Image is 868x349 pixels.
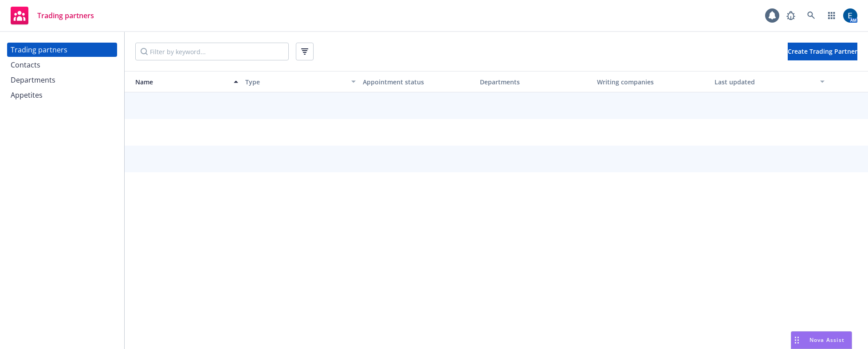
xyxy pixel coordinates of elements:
[476,71,593,92] button: Departments
[359,71,476,92] button: Appointment status
[11,73,55,87] div: Departments
[480,77,590,87] div: Departments
[782,7,800,24] a: Report a Bug
[135,43,289,60] input: Filter by keyword...
[7,3,98,28] a: Trading partners
[802,7,820,24] a: Search
[128,77,228,87] div: Name
[593,71,711,92] button: Writing companies
[37,12,94,19] span: Trading partners
[791,332,802,349] div: Drag to move
[843,8,857,23] img: photo
[11,43,67,57] div: Trading partners
[7,58,117,72] a: Contacts
[11,88,43,102] div: Appetites
[7,73,117,87] a: Departments
[242,71,359,92] button: Type
[7,43,117,57] a: Trading partners
[711,71,828,92] button: Last updated
[363,77,473,87] div: Appointment status
[715,77,815,87] div: Last updated
[823,7,841,24] a: Switch app
[125,71,242,92] button: Name
[788,43,857,60] button: Create Trading Partner
[791,331,852,349] button: Nova Assist
[11,58,40,72] div: Contacts
[245,77,346,87] div: Type
[809,336,844,344] span: Nova Assist
[7,88,117,102] a: Appetites
[597,77,707,87] div: Writing companies
[788,47,857,56] span: Create Trading Partner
